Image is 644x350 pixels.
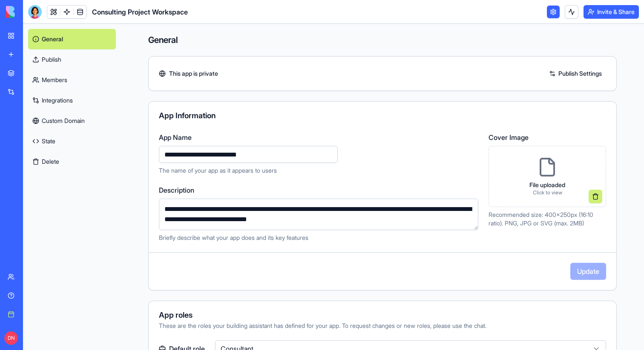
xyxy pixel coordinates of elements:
a: Integrations [28,90,116,111]
p: Briefly describe what your app does and its key features [159,233,478,242]
a: Publish [28,49,116,70]
div: File uploadedClick to view [489,146,606,207]
a: State [28,131,116,151]
button: Invite & Share [584,5,639,19]
span: Consulting Project Workspace [92,7,188,17]
p: File uploaded [529,181,565,189]
div: These are the roles your building assistant has defined for your app. To request changes or new r... [159,322,606,330]
a: General [28,29,116,49]
p: Click to view [529,189,565,196]
p: The name of your app as it appears to users [159,166,478,175]
button: Delete [28,151,116,172]
div: App roles [159,311,606,319]
label: Description [159,185,478,195]
a: Members [28,70,116,90]
a: Publish Settings [545,67,606,80]
p: Recommended size: 400x250px (16:10 ratio). PNG, JPG or SVG (max. 2MB) [489,211,606,228]
span: DN [4,331,18,345]
label: Cover Image [489,132,606,142]
div: App Information [159,112,606,120]
a: Custom Domain [28,111,116,131]
label: App Name [159,132,478,142]
span: This app is private [169,69,218,78]
img: logo [6,6,59,18]
h4: General [148,34,617,46]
